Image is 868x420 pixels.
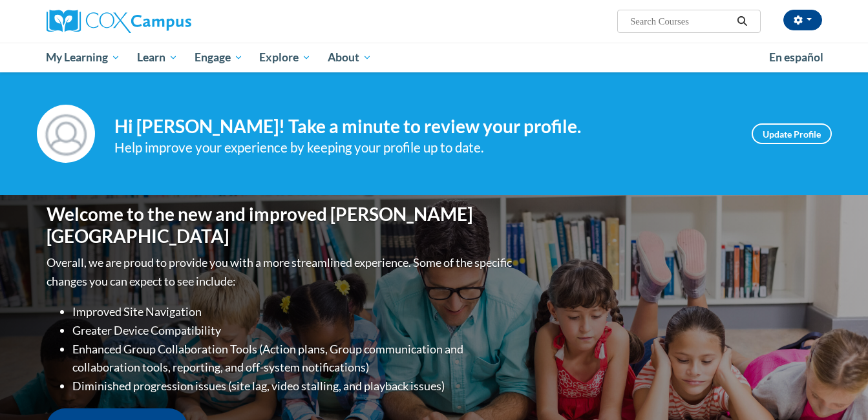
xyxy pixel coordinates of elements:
[783,10,822,30] button: Account Settings
[72,302,515,321] li: Improved Site Navigation
[72,321,515,340] li: Greater Device Compatibility
[37,105,95,163] img: Profile Image
[752,123,832,144] a: Update Profile
[319,43,380,72] a: About
[47,204,515,247] h1: Welcome to the new and improved [PERSON_NAME][GEOGRAPHIC_DATA]
[27,43,842,72] div: Main menu
[46,50,120,65] span: My Learning
[114,137,732,158] div: Help improve your experience by keeping your profile up to date.
[72,377,515,395] li: Diminished progression issues (site lag, video stalling, and playback issues)
[769,50,823,64] span: En español
[629,14,732,29] input: Search Courses
[195,50,243,65] span: Engage
[72,340,515,377] li: Enhanced Group Collaboration Tools (Action plans, Group communication and collaboration tools, re...
[251,43,319,72] a: Explore
[328,50,372,65] span: About
[47,10,292,33] a: Cox Campus
[259,50,311,65] span: Explore
[186,43,251,72] a: Engage
[137,50,178,65] span: Learn
[47,10,191,33] img: Cox Campus
[114,116,732,138] h4: Hi [PERSON_NAME]! Take a minute to review your profile.
[47,253,515,291] p: Overall, we are proud to provide you with a more streamlined experience. Some of the specific cha...
[761,44,832,71] a: En español
[816,368,858,410] iframe: Button to launch messaging window
[38,43,129,72] a: My Learning
[732,14,752,29] button: Search
[129,43,186,72] a: Learn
